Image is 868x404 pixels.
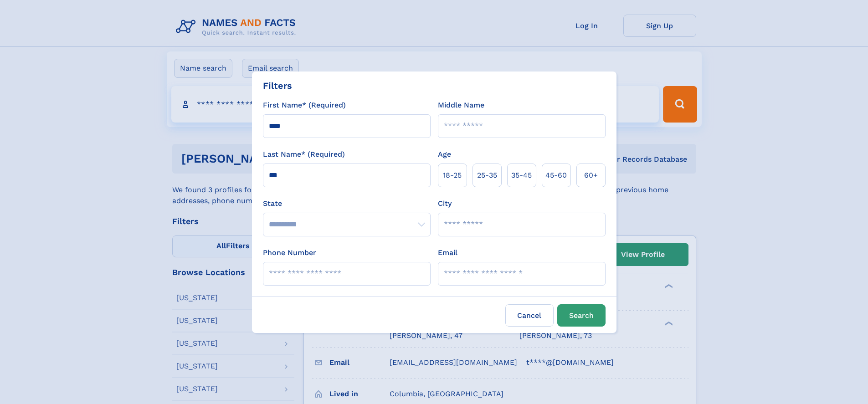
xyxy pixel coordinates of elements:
label: Age [438,149,451,160]
label: State [263,198,431,209]
div: Filters [263,79,292,92]
label: Cancel [505,304,554,327]
span: 45‑60 [545,170,567,181]
button: Search [557,304,606,327]
label: City [438,198,452,209]
label: Phone Number [263,247,316,258]
label: Last Name* (Required) [263,149,345,160]
label: First Name* (Required) [263,100,346,111]
label: Email [438,247,457,258]
span: 18‑25 [443,170,462,181]
span: 60+ [584,170,598,181]
span: 25‑35 [477,170,497,181]
span: 35‑45 [511,170,532,181]
label: Middle Name [438,100,484,111]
